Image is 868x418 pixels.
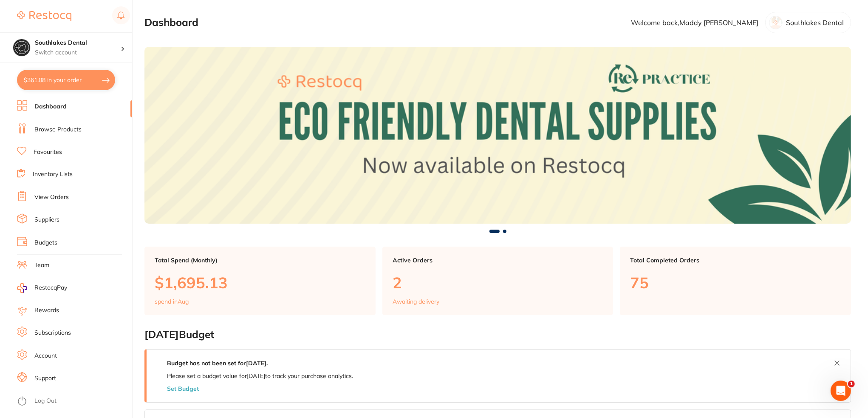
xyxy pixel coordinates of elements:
span: RestocqPay [34,284,67,292]
a: Rewards [34,306,59,315]
iframe: Intercom live chat [831,381,851,401]
a: Browse Products [34,125,82,134]
p: Active Orders [393,257,603,264]
h2: [DATE] Budget [144,329,851,341]
a: Subscriptions [34,329,71,337]
p: Awaiting delivery [393,298,439,305]
p: Switch account [35,48,121,57]
p: 2 [393,274,603,291]
h4: Southlakes Dental [35,39,121,47]
strong: Budget has not been set for [DATE] . [167,359,268,367]
a: Restocq Logo [17,6,71,26]
p: Welcome back, Maddy [PERSON_NAME] [631,19,758,26]
a: Active Orders2Awaiting delivery [382,247,614,316]
p: Please set a budget value for [DATE] to track your purchase analytics. [167,373,353,379]
img: RestocqPay [17,283,27,293]
a: RestocqPay [17,283,67,293]
a: Total Completed Orders75 [620,247,851,316]
span: 1 [848,381,855,387]
a: Inventory Lists [33,170,73,179]
button: Log Out [17,395,130,408]
p: $1,695.13 [155,274,365,291]
a: View Orders [34,193,69,202]
img: Dashboard [144,47,851,224]
h2: Dashboard [144,17,198,28]
p: 75 [630,274,841,291]
button: Set Budget [167,385,199,392]
a: Dashboard [34,102,67,111]
a: Total Spend (Monthly)$1,695.13spend inAug [144,247,376,316]
a: Favourites [34,148,62,156]
p: Total Completed Orders [630,257,841,264]
button: $361.08 in your order [17,70,115,90]
a: Suppliers [34,216,59,224]
a: Team [34,261,49,270]
img: Southlakes Dental [13,39,30,56]
p: Total Spend (Monthly) [155,257,365,264]
a: Budgets [34,239,57,247]
a: Log Out [34,397,57,405]
img: Restocq Logo [17,11,71,21]
p: spend in Aug [155,298,189,305]
a: Account [34,352,57,360]
a: Support [34,374,56,383]
p: Southlakes Dental [786,19,844,26]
